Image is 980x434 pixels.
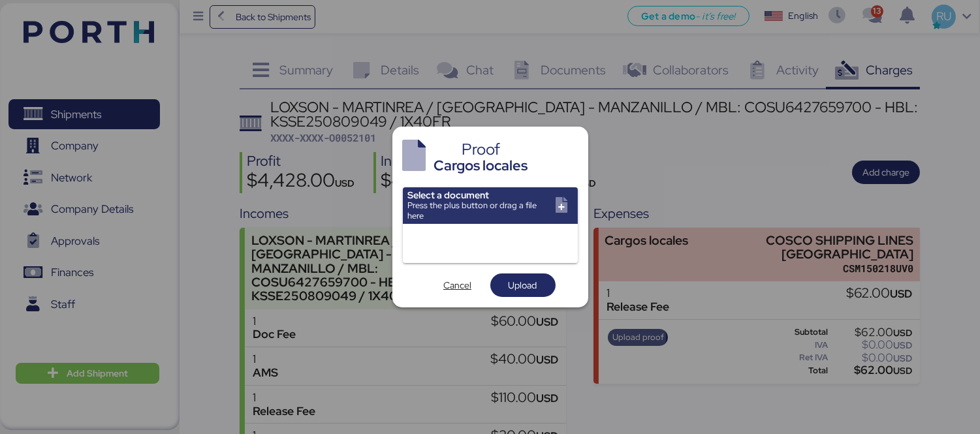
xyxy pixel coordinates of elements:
button: Cancel [425,273,490,297]
div: Cargos locales [434,155,528,176]
span: Upload [509,277,537,293]
div: Proof [434,144,528,155]
button: Upload [490,273,556,297]
span: Cancel [443,277,471,293]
